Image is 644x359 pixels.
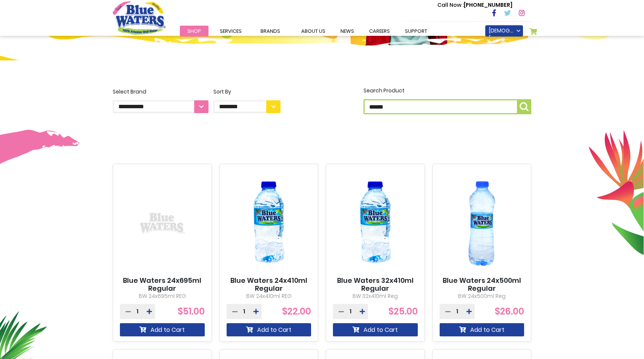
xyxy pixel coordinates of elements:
[120,323,205,336] button: Add to Cart
[220,28,242,35] span: Services
[124,186,200,261] img: Blue Waters 24x695ml Regular
[363,87,531,114] label: Search Product
[362,26,397,37] a: careers
[437,1,464,9] span: Call Now :
[187,28,201,35] span: Shop
[397,26,435,37] a: support
[178,305,205,318] span: $51.00
[517,99,531,114] button: Search Product
[440,292,524,300] p: BW 24x500ml Reg
[440,276,524,293] a: Blue Waters 24x500ml Regular
[520,102,529,111] img: search-icon.png
[227,276,311,293] a: Blue Waters 24x410ml Regular
[333,323,418,336] button: Add to Cart
[282,305,311,318] span: $22.00
[333,276,418,293] a: Blue Waters 32x410ml Regular
[333,292,418,300] p: BW 32x410ml Reg
[227,170,311,276] img: Blue Waters 24x410ml Regular
[440,170,524,276] img: Blue Waters 24x500ml Regular
[485,25,523,37] a: [DEMOGRAPHIC_DATA][PERSON_NAME]
[294,26,333,37] a: about us
[261,28,280,35] span: Brands
[120,292,205,300] p: BW 24x695ml REG
[333,26,362,37] a: News
[388,305,418,318] span: $25.00
[495,305,524,318] span: $26.00
[113,100,209,113] select: Select Brand
[333,170,418,276] img: Blue Waters 32x410ml Regular
[120,276,205,293] a: Blue Waters 24x695ml Regular
[213,88,281,96] div: Sort By
[437,1,512,9] p: [PHONE_NUMBER]
[363,99,531,114] input: Search Product
[113,1,166,34] a: store logo
[213,100,281,113] select: Sort By
[440,323,524,336] button: Add to Cart
[227,323,311,336] button: Add to Cart
[113,88,209,113] label: Select Brand
[227,292,311,300] p: BW 24x410ml REG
